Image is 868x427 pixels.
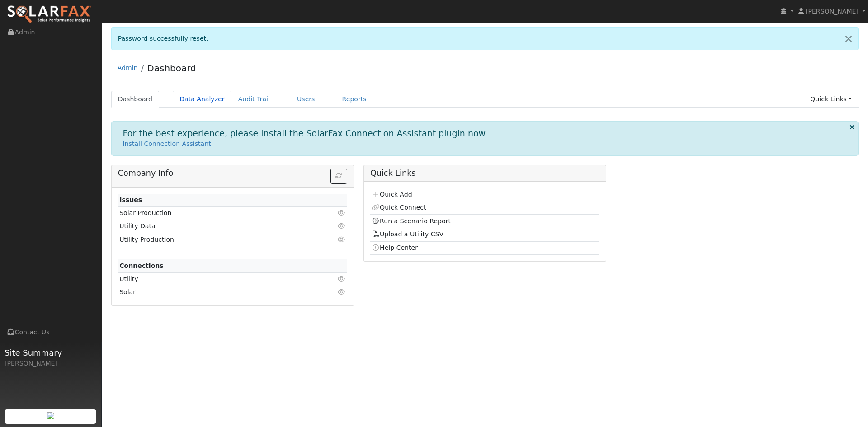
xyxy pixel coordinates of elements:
[47,412,54,419] img: retrieve
[119,196,142,203] strong: Issues
[372,191,412,198] a: Quick Add
[123,128,486,139] h1: For the best experience, please install the SolarFax Connection Assistant plugin now
[7,5,92,24] img: SolarFax
[5,347,97,359] span: Site Summary
[372,244,418,251] a: Help Center
[5,359,97,368] div: [PERSON_NAME]
[338,223,346,229] i: Click to view
[118,233,310,246] td: Utility Production
[118,286,310,299] td: Solar
[370,169,599,178] h5: Quick Links
[338,210,346,216] i: Click to view
[123,140,211,147] a: Install Connection Assistant
[372,217,451,225] a: Run a Scenario Report
[173,91,231,108] a: Data Analyzer
[118,272,310,286] td: Utility
[372,230,443,238] a: Upload a Utility CSV
[147,63,196,74] a: Dashboard
[335,91,373,108] a: Reports
[372,204,426,211] a: Quick Connect
[839,28,858,50] a: Close
[338,289,346,295] i: Click to view
[338,236,346,243] i: Click to view
[806,8,859,15] span: [PERSON_NAME]
[338,276,346,282] i: Click to view
[111,91,160,108] a: Dashboard
[803,91,859,108] a: Quick Links
[290,91,322,108] a: Users
[118,220,310,233] td: Utility Data
[118,206,310,220] td: Solar Production
[118,169,347,178] h5: Company Info
[231,91,277,108] a: Audit Trail
[118,64,138,71] a: Admin
[111,27,859,50] div: Password successfully reset.
[119,262,164,269] strong: Connections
